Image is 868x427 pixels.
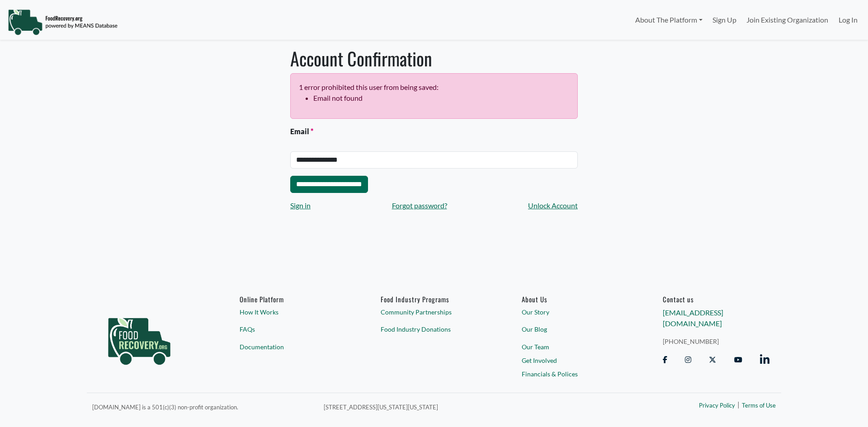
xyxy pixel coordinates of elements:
[240,295,346,303] h6: Online Platform
[381,295,487,303] h6: Food Industry Programs
[708,11,741,29] a: Sign Up
[290,73,578,119] div: 1 error prohibited this user from being saved:
[324,401,602,412] p: [STREET_ADDRESS][US_STATE][US_STATE]
[742,401,776,410] a: Terms of Use
[741,11,833,29] a: Join Existing Organization
[663,308,723,328] a: [EMAIL_ADDRESS][DOMAIN_NAME]
[92,401,313,412] p: [DOMAIN_NAME] is a 501(c)(3) non-profit organization.
[240,342,346,352] a: Documentation
[522,356,628,365] a: Get Involved
[290,126,313,137] label: Email
[8,9,118,36] img: NavigationLogo_FoodRecovery-91c16205cd0af1ed486a0f1a7774a6544ea792ac00100771e7dd3ec7c0e58e41.png
[313,93,570,103] li: Email not found
[663,337,769,346] a: [PHONE_NUMBER]
[522,324,628,334] a: Our Blog
[392,200,447,211] a: Forgot password?
[381,324,487,334] a: Food Industry Donations
[522,307,628,317] a: Our Story
[522,295,628,303] a: About Us
[290,200,311,211] a: Sign in
[699,401,735,410] a: Privacy Policy
[522,369,628,378] a: Financials & Polices
[737,399,740,410] span: |
[240,324,346,334] a: FAQs
[522,342,628,352] a: Our Team
[381,307,487,317] a: Community Partnerships
[834,11,863,29] a: Log In
[528,200,578,211] a: Unlock Account
[663,295,769,303] h6: Contact us
[630,11,707,29] a: About The Platform
[99,295,180,381] img: food_recovery_green_logo-76242d7a27de7ed26b67be613a865d9c9037ba317089b267e0515145e5e51427.png
[240,307,346,317] a: How It Works
[290,47,578,69] h1: Account Confirmation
